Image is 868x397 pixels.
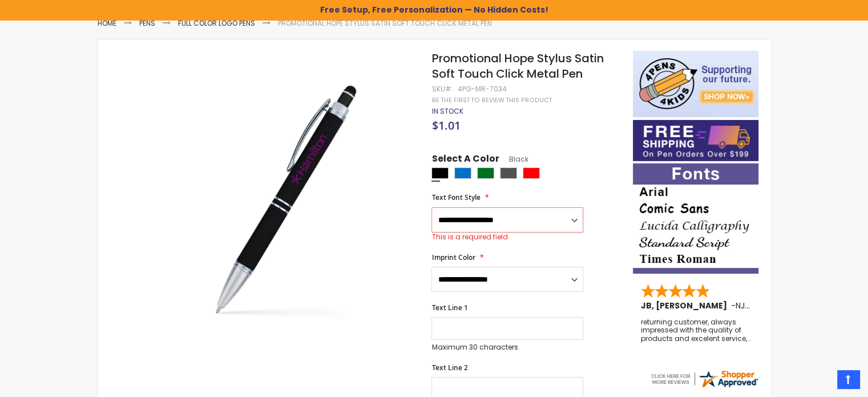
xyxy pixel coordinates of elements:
[457,85,506,94] div: 4PG-MR-7034
[774,366,868,397] iframe: Google Customer Reviews
[278,19,492,28] li: Promotional Hope Stylus Satin Soft Touch Click Metal Pen
[431,107,463,116] div: Availability
[431,363,467,372] span: Text Line 2
[454,167,471,179] div: Blue Light
[431,252,475,262] span: Imprint Color
[641,300,731,311] span: JB, [PERSON_NAME]
[523,167,540,179] div: Red
[155,67,416,328] img: 4pg-mr-7034-promotional-hope-stylus-satin-soft-touch-click-metal-pen_black_1.jpg
[178,18,255,28] a: Full Color Logo Pens
[431,167,449,179] div: Black
[731,300,830,311] span: - ,
[649,382,759,391] a: 4pens.com certificate URL
[641,318,752,343] div: returning customer, always impressed with the quality of products and excelent service, will retu...
[477,167,494,179] div: Green
[633,51,758,117] img: 4pens 4 kids
[431,153,499,168] span: Select A Color
[431,343,583,352] p: Maximum 30 characters
[139,18,155,28] a: Pens
[431,84,453,94] strong: SKU
[633,120,758,161] img: Free shipping on orders over $199
[431,106,463,116] span: In stock
[633,163,758,274] img: font-personalization-examples
[431,193,480,202] span: Text Font Style
[431,303,467,312] span: Text Line 1
[431,232,583,242] div: This is a required field.
[499,154,528,164] span: Black
[431,96,551,105] a: Be the first to review this product
[98,18,116,28] a: Home
[431,118,460,133] span: $1.01
[431,50,603,82] span: Promotional Hope Stylus Satin Soft Touch Click Metal Pen
[736,300,750,311] span: NJ
[500,167,517,179] div: Gunmetal
[649,368,759,389] img: 4pens.com widget logo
